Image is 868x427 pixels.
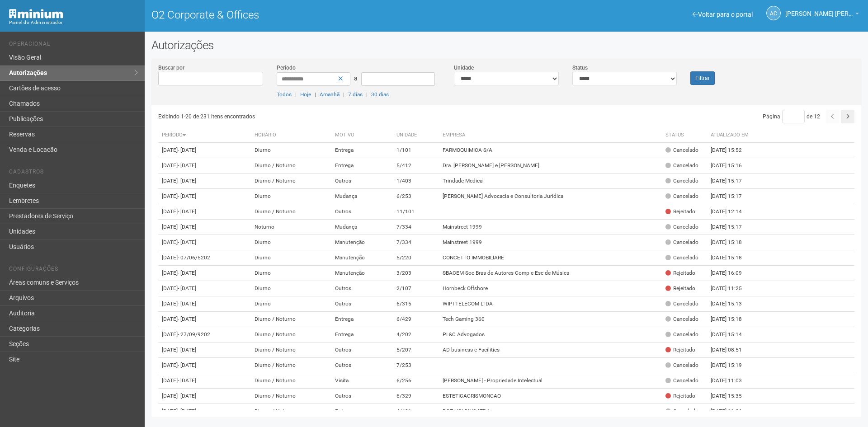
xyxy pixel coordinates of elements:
td: 11/101 [393,204,439,220]
span: - 27/09/9202 [178,331,210,338]
td: 3/203 [393,266,439,281]
td: [DATE] 15:35 [707,389,757,404]
td: 6/429 [393,312,439,327]
td: 1/403 [393,174,439,189]
span: | [295,91,297,98]
td: Dra. [PERSON_NAME] e [PERSON_NAME] [439,158,662,174]
span: - [DATE] [178,147,196,153]
a: Voltar para o portal [693,11,753,18]
td: [DATE] [158,312,251,327]
td: Diurno / Noturno [251,389,331,404]
label: Status [572,64,588,72]
td: 5/207 [393,343,439,358]
td: [DATE] [158,358,251,373]
td: [DATE] 11:25 [707,281,757,296]
div: Cancelado [665,146,698,154]
span: | [315,91,316,98]
td: 7/334 [393,235,439,250]
td: Diurno / Noturno [251,174,331,189]
td: 7/334 [393,220,439,235]
th: Período [158,128,251,143]
td: 6/329 [393,389,439,404]
th: Empresa [439,128,662,143]
td: [PERSON_NAME] - Propriedade Intelectual [439,373,662,389]
th: Motivo [331,128,393,143]
td: [DATE] [158,296,251,312]
span: a [354,75,358,82]
td: Mudança [331,220,393,235]
td: Trindade Medical [439,174,662,189]
th: Unidade [393,128,439,143]
td: Diurno / Noturno [251,327,331,343]
td: [DATE] [158,220,251,235]
span: Ana Carla de Carvalho Silva [785,1,853,17]
label: Período [277,64,296,72]
a: [PERSON_NAME] [PERSON_NAME] [785,11,859,19]
td: Diurno / Noturno [251,158,331,174]
div: Cancelado [665,239,698,246]
td: [DATE] 15:18 [707,312,757,327]
td: Outros [331,296,393,312]
td: DGT HOLDING LTDA [439,404,662,419]
span: | [366,91,368,98]
td: Diurno [251,250,331,266]
td: [DATE] 15:16 [707,158,757,174]
td: Noturno [251,220,331,235]
td: Mainstreet 1999 [439,220,662,235]
span: - [DATE] [178,193,196,199]
td: [DATE] [158,174,251,189]
td: [DATE] 15:14 [707,327,757,343]
td: Diurno [251,235,331,250]
td: [DATE] [158,189,251,204]
span: | [343,91,344,98]
td: 6/315 [393,296,439,312]
div: Cancelado [665,223,698,231]
td: SBACEM Soc Bras de Autores Comp e Esc de Música [439,266,662,281]
td: Manutenção [331,266,393,281]
div: Cancelado [665,162,698,169]
td: 4/401 [393,404,439,419]
td: 6/253 [393,189,439,204]
td: Entrega [331,312,393,327]
span: - [DATE] [178,408,196,414]
td: Entrega [331,404,393,419]
td: 4/202 [393,327,439,343]
li: Operacional [9,41,138,50]
h1: O2 Corporate & Offices [151,9,500,21]
td: Diurno / Noturno [251,404,331,419]
td: 1/101 [393,143,439,158]
td: [DATE] [158,266,251,281]
div: Cancelado [665,192,698,200]
td: 2/107 [393,281,439,296]
td: [DATE] [158,250,251,266]
td: [DATE] [158,327,251,343]
td: [DATE] [158,404,251,419]
td: Diurno [251,143,331,158]
td: Entrega [331,143,393,158]
span: - [DATE] [178,224,196,230]
div: Cancelado [665,254,698,262]
img: Minium [9,9,63,19]
td: [DATE] [158,389,251,404]
span: - [DATE] [178,208,196,215]
div: Cancelado [665,408,698,415]
td: Outros [331,204,393,220]
span: - [DATE] [178,316,196,322]
td: [DATE] [158,281,251,296]
td: AD business e Facilities [439,343,662,358]
td: CONCETTO IMMOBILIARE [439,250,662,266]
div: Painel do Administrador [9,19,138,27]
a: Todos [277,91,292,98]
td: Outros [331,343,393,358]
td: [DATE] 16:09 [707,266,757,281]
td: [DATE] 15:18 [707,235,757,250]
td: [DATE] 15:17 [707,220,757,235]
div: Cancelado [665,331,698,338]
div: Cancelado [665,315,698,323]
td: [DATE] [158,373,251,389]
span: - [DATE] [178,162,196,169]
td: ESTETICACRISMONCAO [439,389,662,404]
td: Tech Gaming 360 [439,312,662,327]
td: [DATE] 15:18 [707,250,757,266]
td: Outros [331,174,393,189]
